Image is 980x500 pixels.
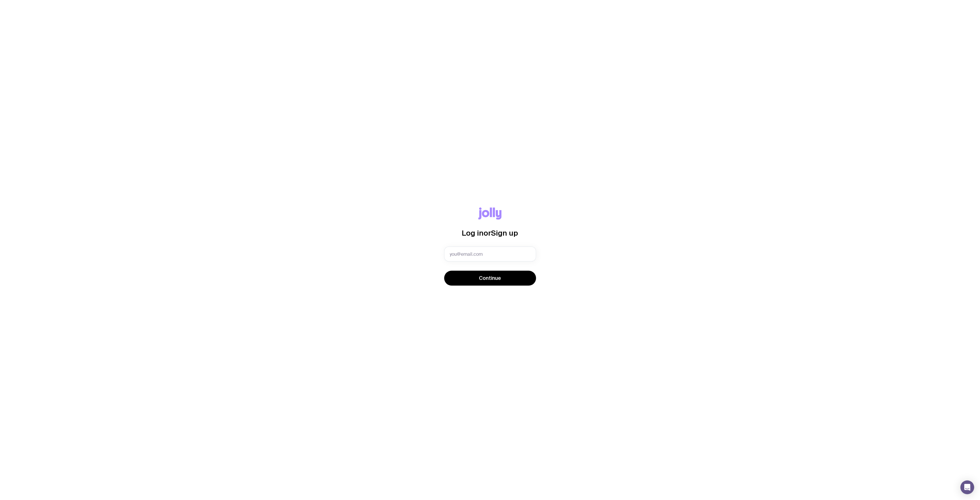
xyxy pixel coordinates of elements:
span: Continue [479,275,501,282]
span: or [484,229,491,237]
button: Continue [444,271,536,286]
span: Log in [462,229,484,237]
div: Open Intercom Messenger [960,480,974,494]
input: you@email.com [444,247,536,261]
span: Sign up [491,229,518,237]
